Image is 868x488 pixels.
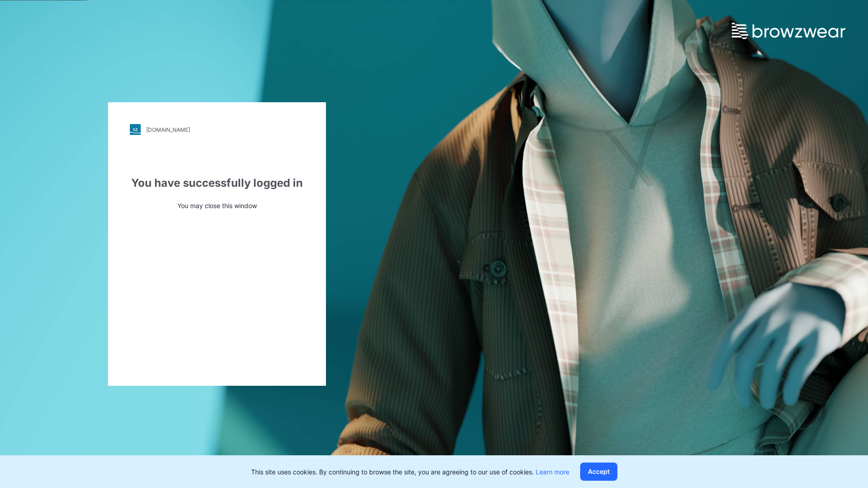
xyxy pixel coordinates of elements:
div: You have successfully logged in [130,175,304,191]
div: [DOMAIN_NAME] [146,126,190,133]
button: Accept [580,463,617,481]
img: browzwear-logo.e42bd6dac1945053ebaf764b6aa21510.svg [732,23,845,39]
a: Learn more [536,468,569,476]
p: You may close this window [130,201,304,210]
img: stylezone-logo.562084cfcfab977791bfbf7441f1a819.svg [130,124,141,135]
p: This site uses cookies. By continuing to browse the site, you are agreeing to our use of cookies. [251,467,569,477]
a: [DOMAIN_NAME] [130,124,304,135]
